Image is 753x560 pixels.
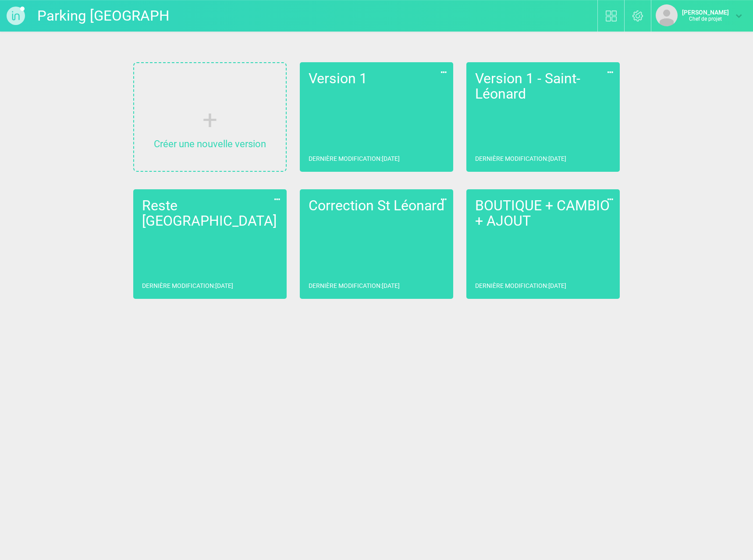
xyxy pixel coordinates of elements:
a: Créer une nouvelle version [134,63,286,171]
font: [DATE] [548,282,566,289]
a: [PERSON_NAME]Chef de projet [656,4,742,26]
font: Dernière modification [142,282,214,289]
font: [PERSON_NAME] [682,9,729,16]
a: Version 1 - Saint-LéonardDernière modification:[DATE] [466,62,620,172]
font: Version 1 - Saint-Léonard [475,70,580,102]
img: biblio.svg [606,11,617,21]
font: [DATE] [548,155,566,162]
font: : [380,155,382,162]
font: : [380,282,382,289]
font: Dernière modification [309,155,380,162]
font: [DATE] [382,155,400,162]
a: BOUTIQUE + CAMBIO + AJOUTDernière modification:[DATE] [466,189,620,299]
font: Dernière modification [309,282,380,289]
font: Chef de projet [689,16,722,22]
a: Reste [GEOGRAPHIC_DATA]Dernière modification:[DATE] [133,189,287,299]
font: [DATE] [382,282,400,289]
img: settings.svg [632,11,643,21]
img: default_avatar.png [656,4,678,26]
font: : [547,155,548,162]
font: Dernière modification [475,282,547,289]
font: Dernière modification [475,155,547,162]
a: Correction St LéonardDernière modification:[DATE] [300,189,453,299]
a: Version 1Dernière modification:[DATE] [300,62,453,172]
font: : [547,282,548,289]
font: [DATE] [215,282,233,289]
font: Version 1 [309,70,367,87]
font: BOUTIQUE + CAMBIO + AJOUT [475,197,610,229]
font: Reste [GEOGRAPHIC_DATA] [142,197,277,229]
font: Créer une nouvelle version [154,138,266,149]
font: : [214,282,215,289]
font: Correction St Léonard [309,197,444,214]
